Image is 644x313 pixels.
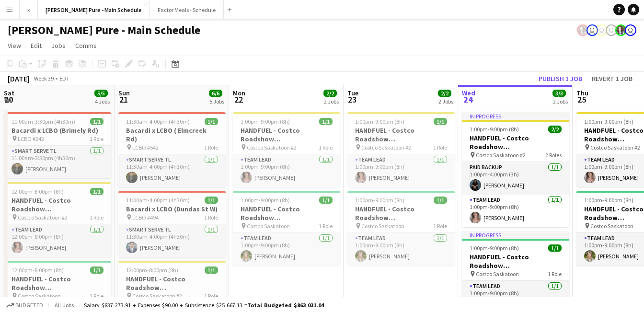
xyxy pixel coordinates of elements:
span: 12:00pm-8:00pm (8h) [126,267,178,274]
span: Costco Saskatoon #2 [18,214,68,221]
h1: [PERSON_NAME] Pure - Main Schedule [8,23,200,37]
span: Tue [347,89,358,97]
app-card-role: Paid Backup1/11:00pm-4:00pm (3h)[PERSON_NAME] [462,162,569,195]
h3: HANDFUEL - Costco Roadshow [GEOGRAPHIC_DATA], [GEOGRAPHIC_DATA] [347,205,455,222]
span: Costco Saskatoon [361,222,404,230]
button: [PERSON_NAME] Pure - Main Schedule [38,0,150,19]
span: 1:00pm-9:00pm (8h) [584,197,633,204]
span: LCBO #542 [132,144,159,151]
span: 11:00am-3:30pm (4h30m) [11,118,75,125]
span: 1 Role [90,292,103,300]
span: View [8,41,21,50]
span: 1/1 [205,197,218,204]
app-job-card: 1:00pm-9:00pm (8h)1/1HANDFUEL - Costco Roadshow [GEOGRAPHIC_DATA], [GEOGRAPHIC_DATA] Costco Saska... [233,191,340,266]
span: Costco Saskatoon [18,292,61,300]
span: Total Budgeted $863 031.04 [247,301,324,309]
app-user-avatar: Ashleigh Rains [615,24,627,36]
span: LCBO #242 [18,135,44,142]
span: 2/2 [438,90,451,97]
h3: Bacardi x LCBO ( Elmcreek Rd) [118,126,226,143]
span: All jobs [53,301,76,309]
span: 1:00pm-9:00pm (8h) [241,118,290,125]
span: Costco Saskatoon [247,222,290,230]
app-user-avatar: Leticia Fayzano [606,24,617,36]
div: In progress [462,112,569,120]
span: 1:00pm-9:00pm (8h) [241,197,290,204]
span: Costco Saskatoon #2 [361,144,411,151]
div: Salary $837 273.91 + Expenses $90.00 + Subsistence $25 667.13 = [84,301,324,309]
span: 1/1 [205,118,218,125]
h3: Bacardi x LCBO (Brimely Rd) [4,126,111,135]
span: Mon [233,89,245,97]
div: 2 Jobs [553,98,568,105]
span: 2/2 [323,90,337,97]
button: Publish 1 job [535,72,586,85]
div: EDT [59,75,69,82]
span: 22 [231,94,245,105]
app-card-role: Team Lead1/11:00pm-9:00pm (8h)[PERSON_NAME] [233,233,340,266]
h3: Bacardi x LCBO (Dundas St W) [118,205,226,213]
span: 24 [460,94,475,105]
span: 11:30am-4:00pm (4h30m) [126,118,190,125]
span: 1 Role [90,214,103,221]
h3: HANDFUEL - Costco Roadshow [GEOGRAPHIC_DATA], [GEOGRAPHIC_DATA] [4,275,111,292]
span: 12:00pm-8:00pm (8h) [11,188,64,195]
a: Edit [27,39,46,52]
span: 1:00pm-9:00pm (8h) [355,118,404,125]
span: Costco Saskatoon #2 [590,144,640,151]
div: 1:00pm-9:00pm (8h)1/1HANDFUEL - Costco Roadshow [GEOGRAPHIC_DATA], [GEOGRAPHIC_DATA] Costco Saska... [347,191,455,266]
app-card-role: Team Lead1/11:00pm-9:00pm (8h)[PERSON_NAME] [462,195,569,227]
span: Comms [75,41,97,50]
span: LCBO #494 [132,214,159,221]
h3: HANDFUEL - Costco Roadshow [GEOGRAPHIC_DATA], [GEOGRAPHIC_DATA] [462,253,569,270]
span: 2/2 [548,126,562,133]
h3: HANDFUEL - Costco Roadshow [GEOGRAPHIC_DATA], [GEOGRAPHIC_DATA] [462,134,569,151]
h3: HANDFUEL - Costco Roadshow [GEOGRAPHIC_DATA], [GEOGRAPHIC_DATA] [4,196,111,213]
span: 1:00pm-9:00pm (8h) [584,118,633,125]
app-card-role: Team Lead1/11:00pm-9:00pm (8h)[PERSON_NAME] [347,233,455,266]
span: 1 Role [204,144,218,151]
h3: HANDFUEL - Costco Roadshow [GEOGRAPHIC_DATA], [GEOGRAPHIC_DATA] [347,126,455,143]
span: 1/1 [434,118,447,125]
app-user-avatar: Leticia Fayzano [596,24,608,36]
span: 1 Role [548,270,562,278]
span: Jobs [51,41,66,50]
app-card-role: Smart Serve TL1/111:30am-4:00pm (4h30m)[PERSON_NAME] [118,154,226,187]
app-user-avatar: Ashleigh Rains [577,24,588,36]
app-job-card: 11:30am-4:00pm (4h30m)1/1Bacardi x LCBO ( Elmcreek Rd) LCBO #5421 RoleSmart Serve TL1/111:30am-4:... [118,112,226,187]
h3: HANDFUEL - Costco Roadshow [GEOGRAPHIC_DATA], [GEOGRAPHIC_DATA] [233,205,340,222]
span: 1 Role [433,222,447,230]
span: 12:00pm-8:00pm (8h) [11,267,64,274]
button: Revert 1 job [588,72,636,85]
div: 2 Jobs [324,98,339,105]
span: Costco Saskatoon [476,270,519,278]
span: 23 [346,94,358,105]
button: Factor Meals - Schedule [150,0,224,19]
span: 1/1 [548,244,562,252]
app-card-role: Team Lead1/11:00pm-9:00pm (8h)[PERSON_NAME] [233,154,340,187]
span: Budgeted [15,302,43,309]
span: 11:30am-4:00pm (4h30m) [126,197,190,204]
app-job-card: 11:00am-3:30pm (4h30m)1/1Bacardi x LCBO (Brimely Rd) LCBO #2421 RoleSmart Serve TL1/111:00am-3:30... [4,112,111,178]
h3: HANDFUEL - Costco Roadshow [GEOGRAPHIC_DATA], [GEOGRAPHIC_DATA] [118,275,226,292]
span: Thu [576,89,588,97]
span: 1/1 [205,267,218,274]
span: 1 Role [433,144,447,151]
a: Jobs [47,39,69,52]
span: Sat [4,89,14,97]
h3: HANDFUEL - Costco Roadshow [GEOGRAPHIC_DATA], [GEOGRAPHIC_DATA] [233,126,340,143]
span: 1 Role [90,135,103,142]
app-job-card: In progress1:00pm-9:00pm (8h)2/2HANDFUEL - Costco Roadshow [GEOGRAPHIC_DATA], [GEOGRAPHIC_DATA] C... [462,112,569,227]
a: Comms [71,39,101,52]
app-card-role: Smart Serve TL1/111:00am-3:30pm (4h30m)[PERSON_NAME] [4,146,111,178]
span: Costco Saskatoon [590,222,633,230]
app-job-card: 1:00pm-9:00pm (8h)1/1HANDFUEL - Costco Roadshow [GEOGRAPHIC_DATA], [GEOGRAPHIC_DATA] Costco Saska... [233,112,340,187]
span: 2 Roles [545,151,562,159]
span: Wed [462,89,475,97]
a: View [4,39,25,52]
span: Costco Saskatoon #2 [476,151,526,159]
span: 1:00pm-9:00pm (8h) [355,197,404,204]
span: 20 [2,94,14,105]
span: 21 [117,94,130,105]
